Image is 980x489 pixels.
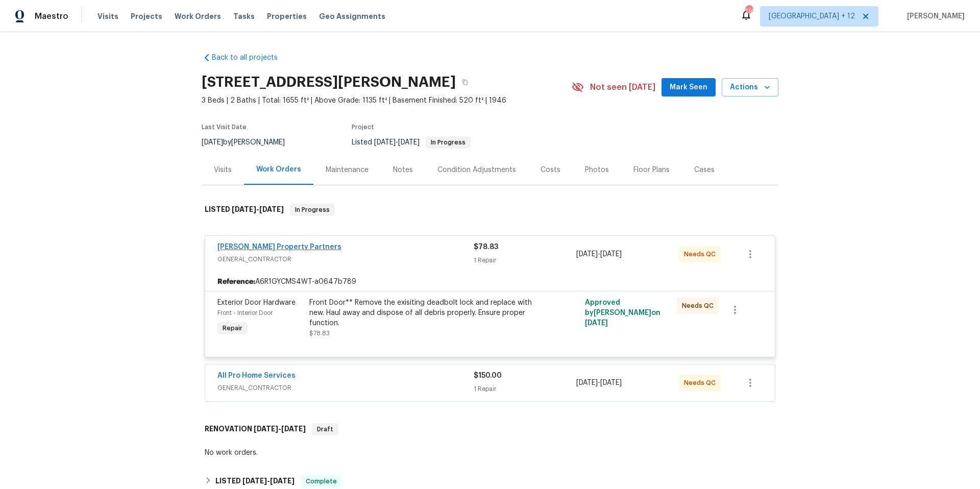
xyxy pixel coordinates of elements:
[437,165,516,175] div: Condition Adjustments
[202,95,572,106] span: 3 Beds | 2 Baths | Total: 1655 ft² | Above Grade: 1135 ft² | Basement Finished: 520 ft² | 1946
[745,6,752,16] div: 174
[633,165,670,175] div: Floor Plans
[202,136,297,149] div: by [PERSON_NAME]
[585,299,660,327] span: Approved by [PERSON_NAME] on
[259,206,284,213] span: [DATE]
[202,413,778,446] div: RENOVATION [DATE]-[DATE]Draft
[131,11,162,21] span: Projects
[374,139,396,146] span: [DATE]
[205,448,775,458] div: No work orders.
[270,477,295,484] span: [DATE]
[313,424,337,434] span: Draft
[35,11,68,21] span: Maestro
[97,11,118,21] span: Visits
[202,193,778,226] div: LISTED [DATE]-[DATE]In Progress
[309,298,533,328] div: Front Door** Remove the exisiting deadbolt lock and replace with new. Haul away and dispose of al...
[205,273,775,291] div: A6R1GYCMS4WT-a0647b789
[326,165,369,175] div: Maintenance
[256,164,301,175] div: Work Orders
[202,77,456,87] h2: [STREET_ADDRESS][PERSON_NAME]
[576,251,598,258] span: [DATE]
[281,425,306,432] span: [DATE]
[218,323,247,333] span: Repair
[398,139,420,146] span: [DATE]
[474,372,502,379] span: $150.00
[242,477,295,484] span: -
[232,206,284,213] span: -
[600,251,622,258] span: [DATE]
[474,384,576,394] div: 1 Repair
[217,243,341,251] a: [PERSON_NAME] Property Partners
[217,310,273,316] span: Front - Interior Door
[585,165,609,175] div: Photos
[302,476,341,486] span: Complete
[661,78,716,97] button: Mark Seen
[722,78,778,97] button: Actions
[242,477,267,484] span: [DATE]
[600,379,622,386] span: [DATE]
[309,330,330,336] span: $78.83
[474,255,576,265] div: 1 Repair
[232,206,256,213] span: [DATE]
[175,11,221,21] span: Work Orders
[730,81,770,94] span: Actions
[319,11,385,21] span: Geo Assignments
[541,165,560,175] div: Costs
[684,249,720,259] span: Needs QC
[576,378,622,388] span: -
[456,73,474,91] button: Copy Address
[215,475,295,487] h6: LISTED
[214,165,232,175] div: Visits
[267,11,307,21] span: Properties
[202,124,247,130] span: Last Visit Date
[352,124,374,130] span: Project
[217,277,255,287] b: Reference:
[233,13,255,20] span: Tasks
[202,53,300,63] a: Back to all projects
[254,425,278,432] span: [DATE]
[590,82,655,92] span: Not seen [DATE]
[217,383,474,393] span: GENERAL_CONTRACTOR
[903,11,965,21] span: [PERSON_NAME]
[585,320,608,327] span: [DATE]
[769,11,855,21] span: [GEOGRAPHIC_DATA] + 12
[217,254,474,264] span: GENERAL_CONTRACTOR
[352,139,471,146] span: Listed
[427,139,470,145] span: In Progress
[694,165,715,175] div: Cases
[254,425,306,432] span: -
[291,205,334,215] span: In Progress
[576,249,622,259] span: -
[684,378,720,388] span: Needs QC
[217,372,296,379] a: All Pro Home Services
[670,81,707,94] span: Mark Seen
[682,301,718,311] span: Needs QC
[217,299,296,306] span: Exterior Door Hardware
[205,204,284,216] h6: LISTED
[205,423,306,435] h6: RENOVATION
[474,243,498,251] span: $78.83
[374,139,420,146] span: -
[202,139,223,146] span: [DATE]
[576,379,598,386] span: [DATE]
[393,165,413,175] div: Notes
